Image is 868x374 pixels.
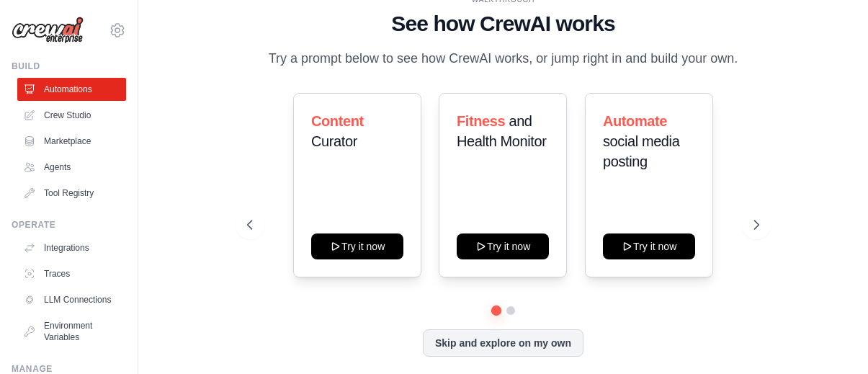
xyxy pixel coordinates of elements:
[17,236,126,259] a: Integrations
[311,233,403,259] button: Try it now
[12,219,126,231] div: Operate
[261,48,746,69] p: Try a prompt below to see how CrewAI works, or jump right in and build your own.
[311,113,364,129] span: Content
[12,61,126,72] div: Build
[17,78,126,101] a: Automations
[17,104,126,127] a: Crew Studio
[796,305,868,374] iframe: Chat Widget
[603,113,667,129] span: Automate
[457,233,549,259] button: Try it now
[17,130,126,153] a: Marketplace
[17,182,126,205] a: Tool Registry
[603,233,695,259] button: Try it now
[457,113,546,149] span: and Health Monitor
[12,17,84,44] img: Logo
[17,314,126,349] a: Environment Variables
[603,133,679,169] span: social media posting
[457,113,505,129] span: Fitness
[247,11,759,37] h1: See how CrewAI works
[17,262,126,285] a: Traces
[17,156,126,179] a: Agents
[17,288,126,311] a: LLM Connections
[423,329,583,357] button: Skip and explore on my own
[311,133,357,149] span: Curator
